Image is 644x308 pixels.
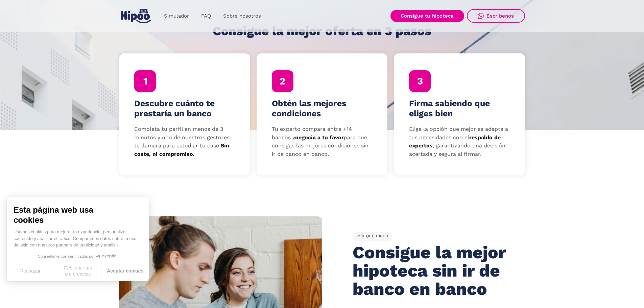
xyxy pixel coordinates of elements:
[409,125,510,159] p: Elige la opción que mejor se adapte a tus necesidades con el , garantizando una decisión acertada...
[158,9,195,23] a: Simulador
[134,142,229,157] strong: Sin coste, ni compromiso.
[467,9,525,23] a: Escríbenos
[134,98,235,119] h4: Descubre cuánto te prestaría un banco
[486,13,514,19] div: Escríbenos
[272,98,373,119] h4: Obtén las mejores condiciones
[409,98,510,119] h4: Firma sabiendo que eliges bien
[119,6,152,26] a: home
[195,9,217,23] a: FAQ
[353,232,392,241] div: POR QUÉ HIPOO
[134,125,235,159] p: Completa tu perfil en menos de 3 minutos y uno de nuestros gestores te llamará para estudiar tu c...
[295,134,344,141] strong: negocia a tu favor
[390,10,464,22] a: Consigue tu hipoteca
[213,24,431,38] h1: Consigue la mejor oferta en 3 pasos
[217,9,267,23] a: Sobre nosotros
[272,125,373,159] p: Tu experto compara entre +14 bancos y para que consigas las mejores condiciones sin ir de banco e...
[353,243,508,298] h2: Consigue la mejor hipoteca sin ir de banco en banco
